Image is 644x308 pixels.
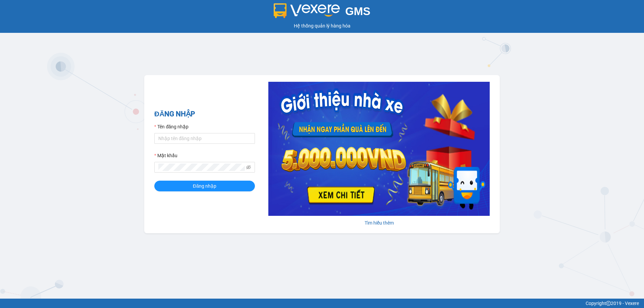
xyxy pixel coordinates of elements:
div: Tìm hiểu thêm [268,219,490,227]
label: Tên đăng nhập [154,123,189,130]
img: banner-0 [268,82,490,216]
input: Mật khẩu [158,164,245,171]
span: eye-invisible [246,165,251,170]
span: copyright [606,301,611,306]
div: Hệ thống quản lý hàng hóa [2,22,642,29]
a: GMS [274,10,371,15]
h2: ĐĂNG NHẬP [154,109,255,120]
input: Tên đăng nhập [154,133,255,144]
span: Đăng nhập [193,182,216,190]
label: Mật khẩu [154,152,177,159]
div: Copyright 2019 - Vexere [5,300,639,307]
button: Đăng nhập [154,181,255,191]
img: logo 2 [274,3,340,18]
span: GMS [345,5,370,17]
